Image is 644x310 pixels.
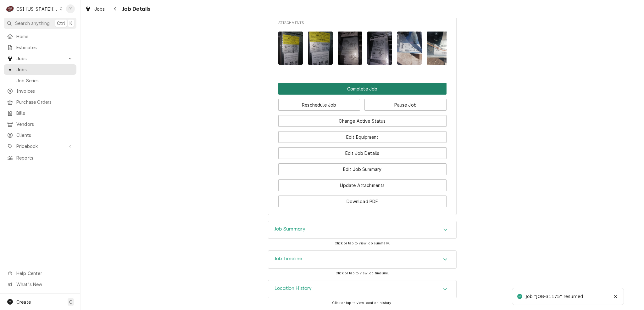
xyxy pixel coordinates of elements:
a: Go to Help Center [4,268,76,278]
a: Bills [4,108,76,118]
span: Ctrl [57,20,65,26]
span: Reports [16,155,73,161]
div: Attachments [278,20,447,70]
a: Vendors [4,119,76,129]
span: Click or tap to view job summary. [335,241,390,245]
div: Button Group Row [278,83,447,95]
div: Button Group Row [278,95,447,111]
button: Complete Job [278,83,447,95]
img: ZwngX0UaSRKSDbOfpCV0 [338,32,363,65]
button: Update Attachments [278,179,447,191]
div: Accordion Header [268,221,456,239]
span: Jobs [16,66,73,73]
a: Go to Jobs [4,53,76,64]
div: Job Summary [268,221,457,239]
span: Bills [16,110,73,116]
div: PP [66,4,75,13]
span: Clients [16,132,73,138]
div: CSI [US_STATE][GEOGRAPHIC_DATA] [16,6,58,12]
button: Edit Job Summary [278,163,447,175]
button: Change Active Status [278,115,447,127]
button: Navigate back [110,4,120,14]
div: Button Group Row [278,111,447,127]
span: Home [16,33,73,40]
a: Job Series [4,75,76,86]
button: Accordion Details Expand Trigger [268,221,456,239]
div: Location History [268,280,457,298]
div: Philip Potter's Avatar [66,4,75,13]
img: QyeW6FsRauZ8OVAUnf8A [308,32,333,65]
a: Jobs [4,64,76,75]
a: Go to What's New [4,279,76,290]
h3: Job Timeline [275,256,302,262]
span: K [69,20,72,26]
span: Attachments [278,20,447,26]
span: Jobs [16,55,64,62]
span: Estimates [16,44,73,51]
span: Create [16,299,31,305]
span: Help Center [16,270,73,277]
span: Purchase Orders [16,99,73,105]
a: Clients [4,130,76,140]
div: Button Group Row [278,191,447,207]
div: Button Group Row [278,159,447,175]
span: Invoices [16,88,73,94]
h3: Job Summary [275,226,305,232]
a: Reports [4,153,76,163]
div: Button Group Row [278,127,447,143]
a: Estimates [4,42,76,53]
div: Job "JOB-31175" resumed [526,293,584,300]
a: Invoices [4,86,76,96]
span: What's New [16,281,73,288]
span: Job Series [16,77,73,84]
button: Reschedule Job [278,99,360,111]
div: C [6,4,14,13]
button: Pause Job [364,99,447,111]
a: Purchase Orders [4,97,76,107]
span: Click or tap to view location history. [332,301,392,305]
div: Job Timeline [268,250,457,269]
img: 4Ju51RePSeSIlS47zrm5 [427,32,452,65]
span: Pricebook [16,143,64,149]
button: Accordion Details Expand Trigger [268,251,456,268]
a: Home [4,31,76,42]
button: Download PDF [278,196,447,207]
a: Go to Pricebook [4,141,76,151]
button: Search anythingCtrlK [4,18,76,29]
div: Button Group Row [278,143,447,159]
span: Click or tap to view job timeline. [336,271,389,275]
img: JXg6ScTRxWDu1eI2to1C [367,32,392,65]
div: Button Group [278,83,447,207]
img: cPqHBPkuRqmTpyTj4aTJ [397,32,422,65]
a: Jobs [82,4,108,14]
button: Edit Equipment [278,131,447,143]
div: CSI Kansas City's Avatar [6,4,14,13]
div: Accordion Header [268,280,456,298]
div: Accordion Header [268,251,456,268]
h3: Location History [275,285,312,291]
span: Jobs [94,6,105,12]
div: Button Group Row [278,175,447,191]
img: oJ2wZz23QyS7jIk5O27e [278,32,303,65]
span: Job Details [120,5,151,13]
span: C [69,299,72,305]
button: Edit Job Details [278,147,447,159]
span: Search anything [15,20,50,26]
button: Accordion Details Expand Trigger [268,280,456,298]
span: Vendors [16,121,73,127]
span: Attachments [278,26,447,70]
